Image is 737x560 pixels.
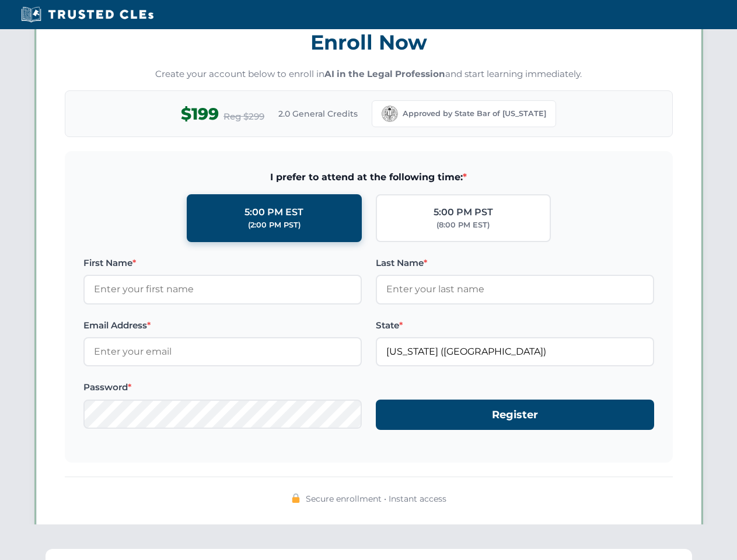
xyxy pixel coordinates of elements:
[83,318,362,332] label: Email Address
[223,110,264,124] span: Reg $299
[376,275,654,304] input: Enter your last name
[376,400,654,430] button: Register
[376,337,654,366] input: California (CA)
[83,275,362,304] input: Enter your first name
[291,494,301,503] img: 🔒
[65,68,673,81] p: Create your account below to enroll in and start learning immediately.
[248,219,301,231] div: (2:00 PM PST)
[83,170,654,185] span: I prefer to attend at the following time:
[403,108,546,120] span: Approved by State Bar of [US_STATE]
[382,106,398,122] img: California Bar
[83,337,362,366] input: Enter your email
[376,318,654,332] label: State
[83,256,362,270] label: First Name
[278,107,358,120] span: 2.0 General Credits
[376,256,654,270] label: Last Name
[65,24,673,61] h3: Enroll Now
[306,492,446,505] span: Secure enrollment • Instant access
[18,6,157,23] img: Trusted CLEs
[83,380,362,394] label: Password
[436,219,490,231] div: (8:00 PM EST)
[244,205,303,220] div: 5:00 PM EST
[434,205,493,220] div: 5:00 PM PST
[324,68,445,79] strong: AI in the Legal Profession
[181,101,219,127] span: $199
